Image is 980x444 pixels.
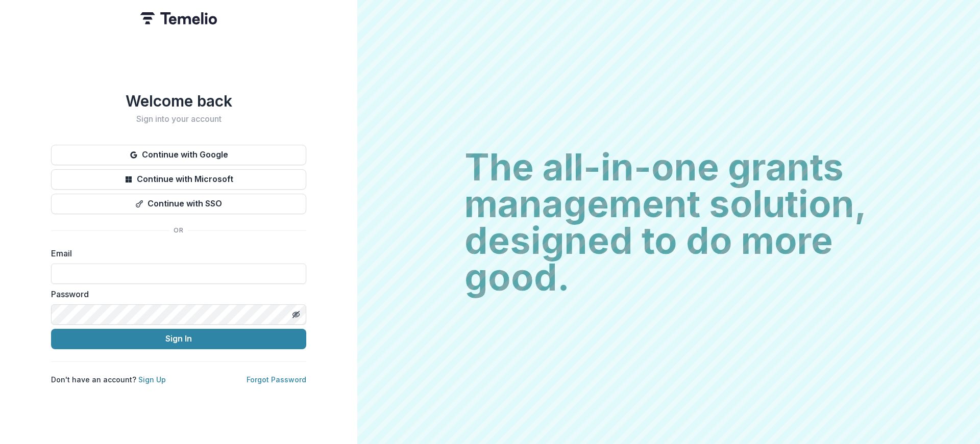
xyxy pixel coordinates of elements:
button: Toggle password visibility [288,306,304,323]
img: Temelio [140,12,217,24]
button: Continue with Google [51,145,306,165]
a: Sign Up [138,375,166,384]
button: Sign In [51,329,306,349]
a: Forgot Password [247,375,306,384]
h1: Welcome back [51,92,306,110]
h2: Sign into your account [51,114,306,124]
p: Don't have an account? [51,374,166,385]
label: Email [51,247,300,259]
button: Continue with SSO [51,194,306,214]
label: Password [51,288,300,300]
button: Continue with Microsoft [51,169,306,190]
